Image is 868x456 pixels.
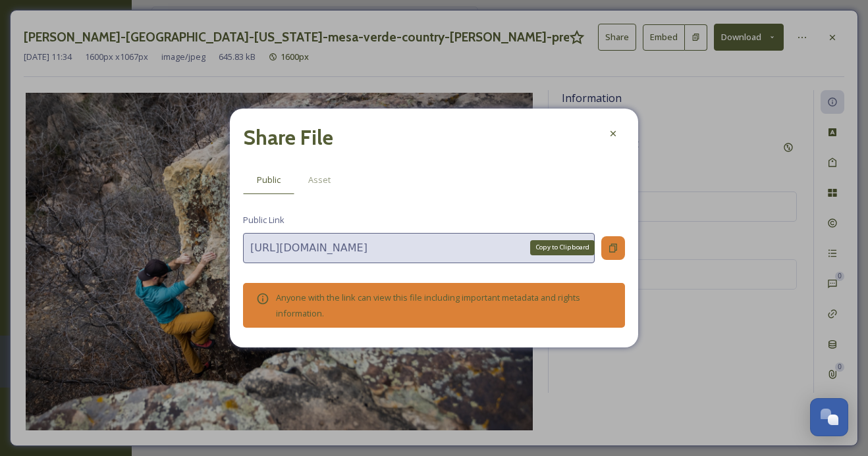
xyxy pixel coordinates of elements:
h2: Share File [243,122,333,153]
span: Public [257,174,281,186]
span: Anyone with the link can view this file including important metadata and rights information. [276,291,580,319]
div: Copy to Clipboard [530,240,595,255]
span: Asset [308,174,331,186]
button: Open Chat [810,398,848,436]
span: Public Link [243,214,285,226]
